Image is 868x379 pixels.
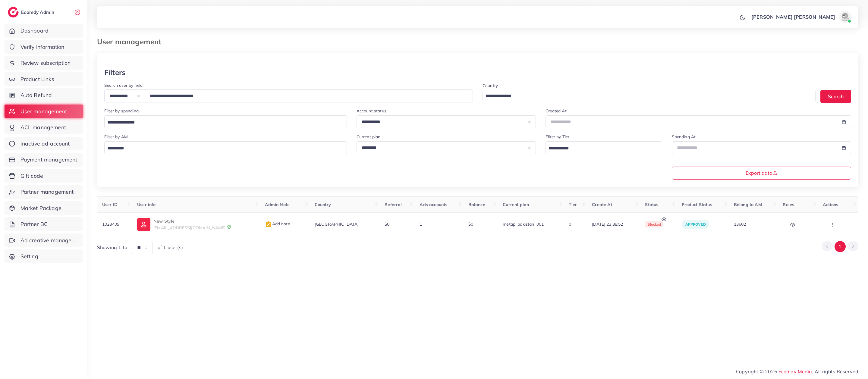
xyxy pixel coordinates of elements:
[751,13,835,20] p: [PERSON_NAME] [PERSON_NAME]
[20,204,61,212] span: Market Package
[5,72,83,86] a: Product Links
[20,75,54,83] span: Product Links
[105,118,339,127] input: Search for option
[20,252,38,260] span: Setting
[20,220,48,228] span: Partner BC
[5,153,83,167] a: Payment management
[105,144,339,153] input: Search for option
[839,11,851,23] img: avatar
[104,115,347,128] div: Search for option
[822,241,858,252] ul: Pagination
[104,141,347,154] div: Search for option
[748,11,854,23] a: [PERSON_NAME] [PERSON_NAME]avatar
[8,7,19,17] img: logo
[20,172,43,180] span: Gift code
[546,141,662,154] div: Search for option
[5,233,83,247] a: Ad creative management
[5,40,83,54] a: Verify information
[5,169,83,183] a: Gift code
[5,249,83,263] a: Setting
[483,90,816,102] div: Search for option
[20,43,64,51] span: Verify information
[20,236,78,244] span: Ad creative management
[20,140,70,148] span: Inactive ad account
[21,9,56,15] h2: Ecomdy Admin
[5,88,83,102] a: Auto Refund
[5,121,83,134] a: ACL management
[20,156,77,164] span: Payment management
[5,24,83,38] a: Dashboard
[8,7,56,17] a: logoEcomdy Admin
[483,92,808,101] input: Search for option
[5,185,83,199] a: Partner management
[20,124,66,131] span: ACL management
[835,241,846,252] button: Go to page 1
[5,105,83,118] a: User management
[20,188,74,196] span: Partner management
[20,108,67,115] span: User management
[546,144,654,153] input: Search for option
[5,201,83,215] a: Market Package
[5,217,83,231] a: Partner BC
[5,56,83,70] a: Review subscription
[20,27,49,35] span: Dashboard
[20,59,71,67] span: Review subscription
[5,137,83,151] a: Inactive ad account
[20,91,52,99] span: Auto Refund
